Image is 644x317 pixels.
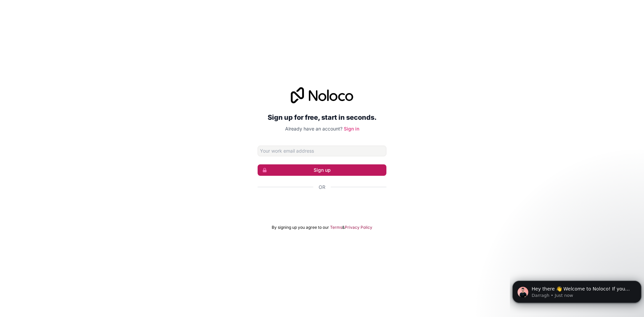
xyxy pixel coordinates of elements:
iframe: Sign in with Google Button [254,198,390,213]
a: Terms [330,225,342,230]
a: Sign in [344,126,359,131]
span: & [342,225,345,230]
input: Email address [258,146,386,156]
span: By signing up you agree to our [272,225,329,230]
span: Already have an account? [285,126,342,131]
h2: Sign up for free, start in seconds. [258,111,386,123]
span: Or [319,184,325,191]
iframe: Intercom notifications message [510,267,644,314]
a: Privacy Policy [345,225,372,230]
button: Sign up [258,164,386,176]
